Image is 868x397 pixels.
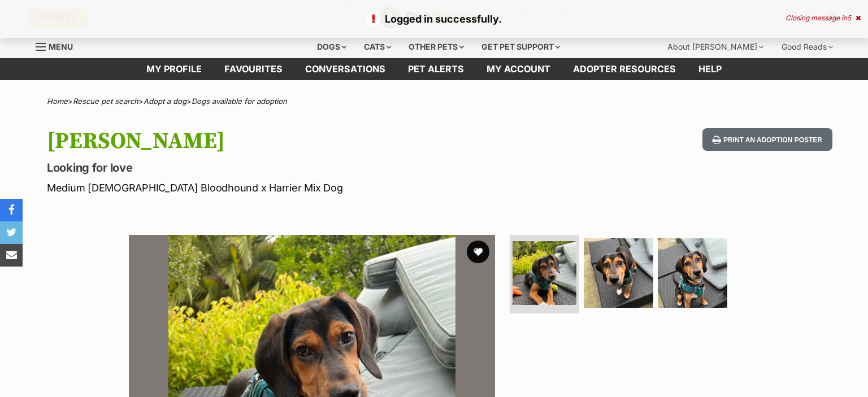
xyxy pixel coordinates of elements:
div: Good Reads [774,36,841,58]
button: favourite [467,241,489,263]
div: > > > [19,97,849,106]
img: Photo of Ollie [658,238,727,308]
a: Adopt a dog [144,97,186,106]
span: 5 [847,14,851,22]
a: Favourites [213,58,294,80]
p: Medium [DEMOGRAPHIC_DATA] Bloodhound x Harrier Mix Dog [47,180,525,195]
p: Logged in successfully. [11,11,857,27]
div: About [PERSON_NAME] [659,36,771,58]
div: Closing message in [785,14,861,22]
a: My profile [135,58,213,80]
a: Home [47,97,68,106]
a: Adopter resources [562,58,687,80]
a: My account [475,58,562,80]
span: Menu [49,42,73,51]
div: Dogs [309,36,354,58]
img: Photo of Ollie [513,241,576,305]
p: Looking for love [47,160,525,176]
a: Help [687,58,733,80]
div: Cats [356,36,399,58]
a: conversations [294,58,397,80]
h1: [PERSON_NAME] [47,128,525,154]
button: Print an adoption poster [702,128,832,151]
div: Other pets [401,36,472,58]
a: Rescue pet search [73,97,138,106]
a: Pet alerts [397,58,475,80]
a: Menu [36,36,81,56]
a: Dogs available for adoption [192,97,287,106]
div: Get pet support [474,36,568,58]
img: Photo of Ollie [584,238,653,308]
